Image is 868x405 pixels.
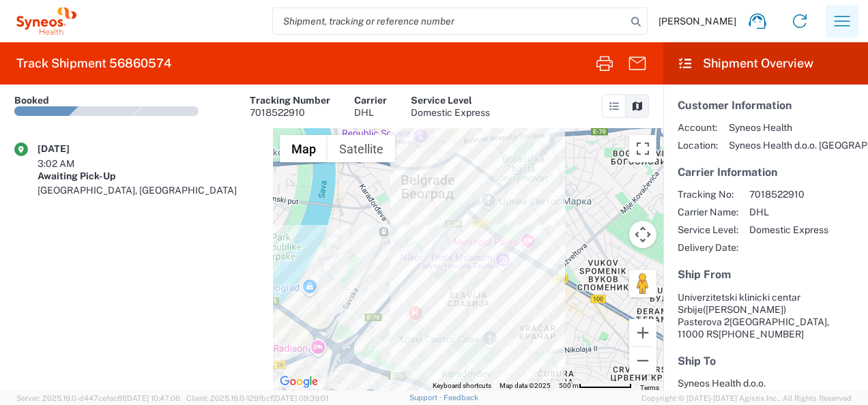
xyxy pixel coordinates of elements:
[38,170,259,182] div: Awaiting Pick-Up
[678,139,718,151] span: Location:
[678,206,738,218] span: Carrier Name:
[719,329,804,340] span: [PHONE_NUMBER]
[16,55,171,72] h2: Track Shipment 56860574
[640,384,659,391] a: Terms
[411,94,490,106] div: Service Level
[678,121,718,134] span: Account:
[663,42,868,85] header: Shipment Overview
[250,94,330,106] div: Tracking Number
[16,394,180,402] span: Server: 2025.19.0-d447cefac8f
[678,292,800,315] span: Univerzitetski klinicki centar Srbije
[280,135,328,162] button: Show street map
[678,291,854,340] address: [GEOGRAPHIC_DATA], 11000 RS
[678,188,738,200] span: Tracking No:
[354,106,387,119] div: DHL
[433,381,491,391] button: Keyboard shortcuts
[411,106,490,119] div: Domestic Express
[444,393,478,402] a: Feedback
[354,94,387,106] div: Carrier
[125,394,180,402] span: [DATE] 10:47:06
[14,94,49,106] div: Booked
[678,355,854,367] h5: Ship To
[678,316,729,327] span: Pasterova 2
[273,394,328,402] span: [DATE] 09:39:01
[250,106,330,119] div: 7018522910
[678,166,854,179] h5: Carrier Information
[629,270,656,297] button: Drag Pegman onto the map to open Street View
[629,135,656,162] button: Toggle fullscreen view
[328,135,395,162] button: Show satellite imagery
[38,157,106,170] div: 3:02 AM
[276,373,321,391] img: Google
[659,15,736,27] span: [PERSON_NAME]
[500,382,551,389] span: Map data ©2025
[629,319,656,346] button: Zoom in
[38,142,106,155] div: [DATE]
[678,241,738,254] span: Delivery Date:
[409,393,444,402] a: Support
[641,392,852,404] span: Copyright © [DATE]-[DATE] Agistix Inc., All Rights Reserved
[678,224,738,236] span: Service Level:
[38,184,259,196] div: [GEOGRAPHIC_DATA], [GEOGRAPHIC_DATA]
[749,206,828,218] span: DHL
[678,99,854,112] h5: Customer Information
[678,268,854,281] h5: Ship From
[555,381,636,391] button: Map Scale: 500 m per 74 pixels
[629,221,656,248] button: Map camera controls
[559,382,579,389] span: 500 m
[276,373,321,391] a: Open this area in Google Maps (opens a new window)
[273,8,626,34] input: Shipment, tracking or reference number
[749,188,828,200] span: 7018522910
[629,347,656,374] button: Zoom out
[749,224,828,236] span: Domestic Express
[703,304,786,315] span: ([PERSON_NAME])
[186,394,328,402] span: Client: 2025.19.0-129fbcf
